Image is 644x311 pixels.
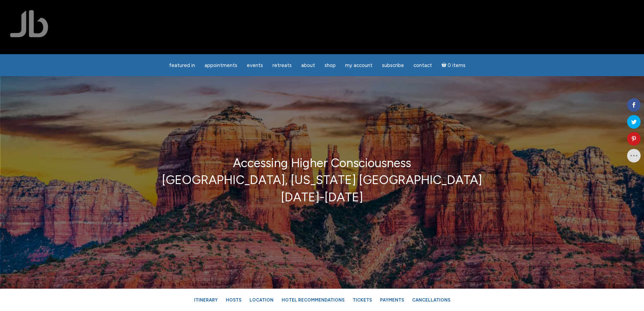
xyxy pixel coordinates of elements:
span: Subscribe [382,62,404,68]
a: Payments [377,294,407,306]
p: Accessing Higher Consciousness [GEOGRAPHIC_DATA], [US_STATE] [GEOGRAPHIC_DATA] [DATE]-[DATE] [32,155,612,206]
span: My Account [345,62,373,68]
span: Retreats [272,62,292,68]
a: Tickets [349,294,375,306]
a: Subscribe [378,59,408,72]
span: Shop [325,62,336,68]
a: Appointments [200,59,241,72]
span: Appointments [205,62,237,68]
a: About [297,59,319,72]
a: Contact [409,59,436,72]
a: Location [246,294,277,306]
a: Cancellations [409,294,454,306]
i: Cart [442,62,448,68]
img: Jamie Butler. The Everyday Medium [10,10,48,37]
span: Shares [630,93,641,97]
a: featured in [165,59,199,72]
a: Cart0 items [437,58,470,72]
a: Shop [320,59,340,72]
span: About [301,62,315,68]
a: Events [243,59,267,72]
a: Retreats [268,59,296,72]
span: featured in [169,62,195,68]
a: Itinerary [191,294,221,306]
span: Contact [413,62,432,68]
a: My Account [341,59,377,72]
span: Events [247,62,263,68]
a: Hotel Recommendations [278,294,348,306]
span: 0 items [448,63,466,68]
a: Hosts [222,294,245,306]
